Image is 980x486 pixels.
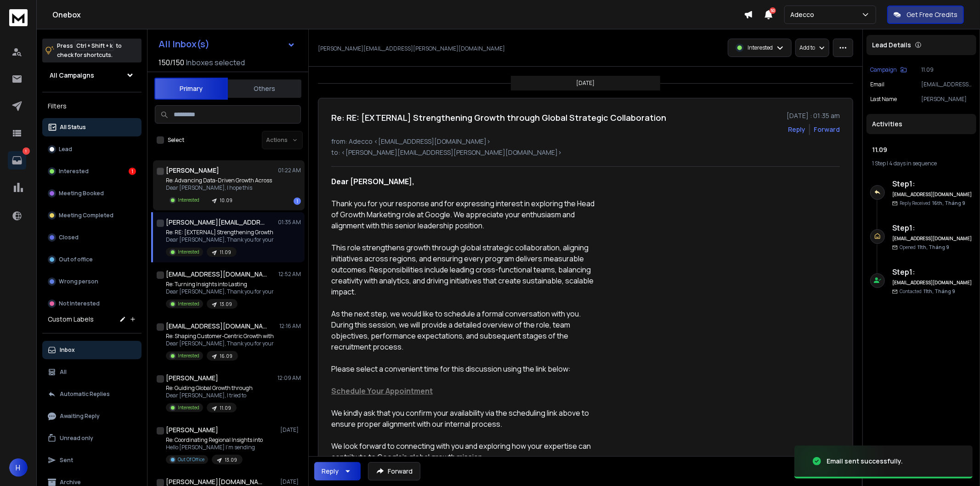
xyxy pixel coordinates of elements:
[872,160,971,167] div: |
[59,256,93,263] p: Out of office
[892,222,973,233] h6: Step 1 :
[42,341,142,359] button: Inbox
[178,300,199,307] p: Interested
[166,333,274,340] p: Re: Shaping Customer-Centric Growth with
[577,79,595,87] p: [DATE]
[892,235,973,242] h6: [EMAIL_ADDRESS][DOMAIN_NAME]
[331,111,666,124] h1: Re: RE: [EXTERNAL] Strengthening Growth through Global Strategic Collaboration
[921,81,973,88] p: [EMAIL_ADDRESS][DOMAIN_NAME]
[186,57,245,68] h3: Inboxes selected
[166,392,253,399] p: Dear [PERSON_NAME], I tried to
[166,288,274,295] p: Dear [PERSON_NAME], Thank you for your
[322,467,339,476] div: Reply
[151,35,303,53] button: All Inbox(s)
[166,384,253,392] p: Re: Guiding Global Growth through
[59,146,72,153] p: Lead
[900,200,965,207] p: Reply Received
[59,168,89,175] p: Interested
[892,191,973,198] h6: [EMAIL_ADDRESS][DOMAIN_NAME]
[220,405,231,412] p: 11.09
[42,363,142,381] button: All
[50,71,94,80] h1: All Campaigns
[60,435,93,442] p: Unread only
[60,390,110,398] p: Automatic Replies
[59,234,79,241] p: Closed
[923,288,955,294] span: 11th, Tháng 9
[932,200,965,206] span: 16th, Tháng 9
[42,250,142,269] button: Out of office
[918,244,949,250] span: 11th, Tháng 9
[278,374,301,382] p: 12:09 AM
[331,137,840,146] p: from: Adecco <[EMAIL_ADDRESS][DOMAIN_NAME]>
[166,281,274,288] p: Re: Turning Insights into Lasting
[166,229,274,236] p: Re: RE: [EXTERNAL] Strengthening Growth
[788,125,805,134] button: Reply
[178,249,199,255] p: Interested
[129,168,136,175] div: 1
[770,7,776,14] span: 50
[368,462,420,480] button: Forward
[60,368,67,376] p: All
[159,40,210,49] h1: All Inbox(s)
[331,308,600,352] div: As the next step, we would like to schedule a formal conversation with you. During this session, ...
[220,197,232,204] p: 10.09
[48,315,94,324] h3: Custom Labels
[166,166,219,175] h1: [PERSON_NAME]
[220,353,232,360] p: 16.09
[166,218,267,227] h1: [PERSON_NAME][EMAIL_ADDRESS][PERSON_NAME][DOMAIN_NAME]
[60,457,73,464] p: Sent
[331,386,433,396] a: Schedule Your Appointment
[23,147,30,155] p: 1
[57,41,122,60] p: Press to check for shortcuts.
[906,10,957,19] p: Get Free Credits
[166,436,263,444] p: Re: Coordinating Regional Insights into
[9,458,28,477] button: H
[900,244,949,251] p: Opened
[60,124,86,131] p: All Status
[220,301,232,308] p: 13.09
[42,184,142,203] button: Meeting Booked
[892,266,973,277] h6: Step 1 :
[870,96,897,103] p: Last Name
[75,40,114,51] span: Ctrl + Shift + k
[178,352,199,359] p: Interested
[166,373,218,383] h1: [PERSON_NAME]
[42,66,142,85] button: All Campaigns
[331,176,414,186] strong: Dear [PERSON_NAME],
[790,10,818,19] p: Adecco
[331,441,600,463] div: We look forward to connecting with you and exploring how your expertise can contribute to Google’...
[278,219,301,226] p: 01:35 AM
[787,111,840,120] p: [DATE] : 01:35 am
[159,57,184,68] span: 150 / 150
[220,249,231,256] p: 11.09
[166,236,274,243] p: Dear [PERSON_NAME], Thank you for your
[42,228,142,247] button: Closed
[59,300,100,307] p: Not Interested
[52,9,744,20] h1: Onebox
[892,279,973,286] h6: [EMAIL_ADDRESS][DOMAIN_NAME]
[900,288,955,295] p: Contacted
[178,197,199,203] p: Interested
[278,167,301,174] p: 01:22 AM
[42,206,142,225] button: Meeting Completed
[178,404,199,411] p: Interested
[799,44,815,51] p: Add to
[166,444,263,451] p: Hello [PERSON_NAME] I’m sending
[42,385,142,403] button: Automatic Replies
[921,96,973,103] p: [PERSON_NAME]
[870,66,897,73] p: Campaign
[278,271,301,278] p: 12:52 AM
[892,178,973,189] h6: Step 1 :
[872,159,886,167] span: 1 Step
[8,151,26,170] a: 1
[921,66,973,73] p: 11.09
[331,407,600,429] div: We kindly ask that you confirm your availability via the scheduling link above to ensure proper a...
[872,145,971,154] h1: 11.09
[280,478,301,486] p: [DATE]
[42,118,142,136] button: All Status
[331,242,600,297] div: This role strengthens growth through global strategic collaboration, aligning initiatives across ...
[166,322,267,331] h1: [EMAIL_ADDRESS][DOMAIN_NAME]
[814,125,840,134] div: Forward
[60,346,75,354] p: Inbox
